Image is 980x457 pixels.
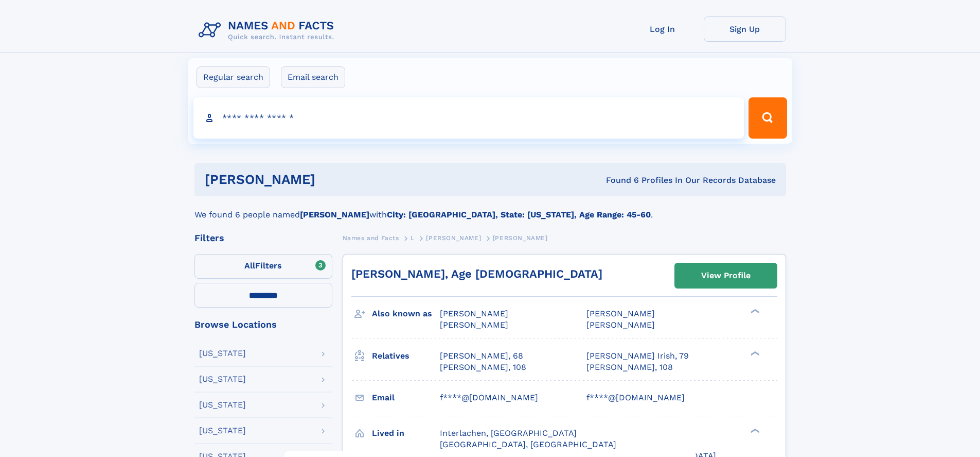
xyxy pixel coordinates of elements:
[411,231,415,244] a: L
[460,175,776,186] div: Found 6 Profiles In Our Records Database
[194,16,343,44] img: Logo Names and Facts
[440,320,508,330] span: [PERSON_NAME]
[586,320,655,330] span: [PERSON_NAME]
[194,320,332,329] div: Browse Locations
[199,349,246,358] div: [US_STATE]
[194,196,786,221] div: We found 6 people named with .
[372,425,440,442] h3: Lived in
[387,210,651,219] b: City: [GEOGRAPHIC_DATA], State: [US_STATE], Age Range: 45-60
[440,428,577,438] span: Interlachen, [GEOGRAPHIC_DATA]
[372,305,440,323] h3: Also known as
[244,261,255,270] span: All
[748,308,760,315] div: ❯
[440,439,616,449] span: [GEOGRAPHIC_DATA], [GEOGRAPHIC_DATA]
[281,66,345,88] label: Email search
[586,309,655,318] span: [PERSON_NAME]
[199,401,246,409] div: [US_STATE]
[440,362,526,373] a: [PERSON_NAME], 108
[372,389,440,407] h3: Email
[748,350,760,357] div: ❯
[205,173,461,186] h1: [PERSON_NAME]
[621,16,704,42] a: Log In
[440,350,523,362] a: [PERSON_NAME], 68
[372,347,440,365] h3: Relatives
[704,16,786,42] a: Sign Up
[426,231,481,244] a: [PERSON_NAME]
[426,234,481,242] span: [PERSON_NAME]
[749,97,787,139] button: Search Button
[351,267,602,280] a: [PERSON_NAME], Age [DEMOGRAPHIC_DATA]
[197,66,270,88] label: Regular search
[343,231,399,244] a: Names and Facts
[586,362,673,373] a: [PERSON_NAME], 108
[675,263,777,288] a: View Profile
[493,234,548,242] span: [PERSON_NAME]
[194,254,332,279] label: Filters
[193,97,744,139] input: search input
[440,309,508,318] span: [PERSON_NAME]
[586,350,689,362] a: [PERSON_NAME] Irish, 79
[701,264,751,287] div: View Profile
[199,427,246,435] div: [US_STATE]
[199,375,246,383] div: [US_STATE]
[748,427,760,434] div: ❯
[300,210,369,219] b: [PERSON_NAME]
[411,234,415,242] span: L
[194,233,332,243] div: Filters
